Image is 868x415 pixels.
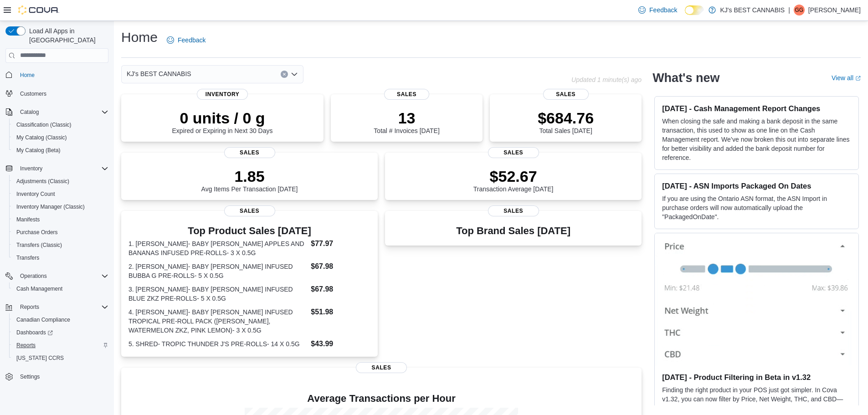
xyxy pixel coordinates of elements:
span: My Catalog (Classic) [16,134,67,141]
button: Reports [16,302,43,313]
a: Canadian Compliance [13,314,74,325]
span: Purchase Orders [16,229,58,236]
span: Manifests [13,214,108,225]
p: 13 [374,109,439,127]
a: My Catalog (Classic) [13,132,71,143]
span: GG [795,5,804,15]
img: Cova [18,5,59,15]
span: Adjustments (Classic) [13,176,108,187]
button: Operations [2,270,112,282]
input: Dark Mode [685,5,704,15]
span: Feedback [649,5,677,15]
div: Transaction Average [DATE] [473,167,554,193]
span: Sales [224,205,275,216]
span: Dashboards [16,329,53,336]
span: Sales [543,89,589,100]
a: Inventory Count [13,189,59,200]
span: Dashboards [13,327,108,338]
a: Transfers (Classic) [13,240,66,251]
span: Inventory [20,165,42,172]
span: My Catalog (Beta) [13,145,108,156]
span: Transfers (Classic) [16,241,62,249]
button: My Catalog (Beta) [9,144,112,157]
div: Total Sales [DATE] [538,109,594,134]
div: Avg Items Per Transaction [DATE] [201,167,298,193]
button: Inventory Count [9,188,112,200]
button: Home [2,68,112,82]
span: Settings [16,371,108,382]
span: Reports [13,340,108,351]
span: Home [20,72,35,79]
dd: $77.97 [311,238,370,249]
span: Sales [384,89,430,100]
p: $52.67 [473,167,554,185]
span: Canadian Compliance [16,316,70,323]
span: Reports [16,302,108,313]
span: Settings [20,373,40,380]
button: My Catalog (Classic) [9,131,112,144]
span: Reports [20,303,39,311]
span: Classification (Classic) [13,119,108,130]
dd: $43.99 [311,338,370,349]
span: Sales [488,205,539,216]
p: If you are using the Ontario ASN format, the ASN Import in purchase orders will now automatically... [662,194,851,221]
a: Purchase Orders [13,227,62,238]
button: Settings [2,370,112,383]
p: [PERSON_NAME] [808,5,861,15]
dt: 2. [PERSON_NAME]- BABY [PERSON_NAME] INFUSED BUBBA G PRE-ROLLS- 5 X 0.5G [128,262,307,280]
a: Manifests [13,214,43,225]
p: Updated 1 minute(s) ago [571,76,642,83]
div: Total # Invoices [DATE] [374,109,439,134]
a: Dashboards [13,327,56,338]
button: Transfers (Classic) [9,239,112,251]
dt: 4. [PERSON_NAME]- BABY [PERSON_NAME] INFUSED TROPICAL PRE-ROLL PACK ([PERSON_NAME], WATERMELON ZK... [128,307,307,335]
button: Customers [2,87,112,100]
a: Inventory Manager (Classic) [13,201,88,212]
span: Transfers (Classic) [13,240,108,251]
div: Gurvinder Gurvinder [794,5,805,15]
a: Classification (Classic) [13,119,75,130]
a: Feedback [635,1,681,19]
p: When closing the safe and making a bank deposit in the same transaction, this used to show as one... [662,117,851,162]
button: Inventory Manager (Classic) [9,200,112,213]
span: Reports [16,342,36,349]
p: KJ's BEST CANNABIS [720,5,785,15]
h3: Top Product Sales [DATE] [128,225,370,236]
button: Clear input [281,71,288,78]
span: [US_STATE] CCRS [16,354,64,362]
button: Transfers [9,251,112,264]
h3: [DATE] - Product Filtering in Beta in v1.32 [662,373,851,382]
span: Catalog [20,108,39,116]
dd: $67.98 [311,284,370,295]
button: Purchase Orders [9,226,112,239]
span: Operations [20,272,47,280]
span: Customers [16,88,108,99]
button: Open list of options [291,71,298,78]
span: Inventory [16,163,108,174]
button: Operations [16,271,51,282]
h1: Home [121,28,158,46]
span: Inventory Count [13,189,108,200]
span: Sales [224,147,275,158]
p: | [788,5,790,15]
button: Reports [2,301,112,313]
dd: $67.98 [311,261,370,272]
span: Canadian Compliance [13,314,108,325]
a: Home [16,70,38,81]
span: Cash Management [13,283,108,294]
span: Catalog [16,107,108,118]
button: Catalog [2,106,112,118]
span: Customers [20,90,46,97]
button: Inventory [16,163,46,174]
button: Inventory [2,162,112,175]
a: View allExternal link [832,74,861,82]
h3: Top Brand Sales [DATE] [456,225,570,236]
span: Purchase Orders [13,227,108,238]
a: My Catalog (Beta) [13,145,64,156]
span: Transfers [16,254,39,261]
nav: Complex example [5,65,108,407]
button: Reports [9,339,112,352]
button: Adjustments (Classic) [9,175,112,188]
dt: 1. [PERSON_NAME]- BABY [PERSON_NAME] APPLES AND BANANAS INFUSED PRE-ROLLS- 3 X 0.5G [128,239,307,257]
